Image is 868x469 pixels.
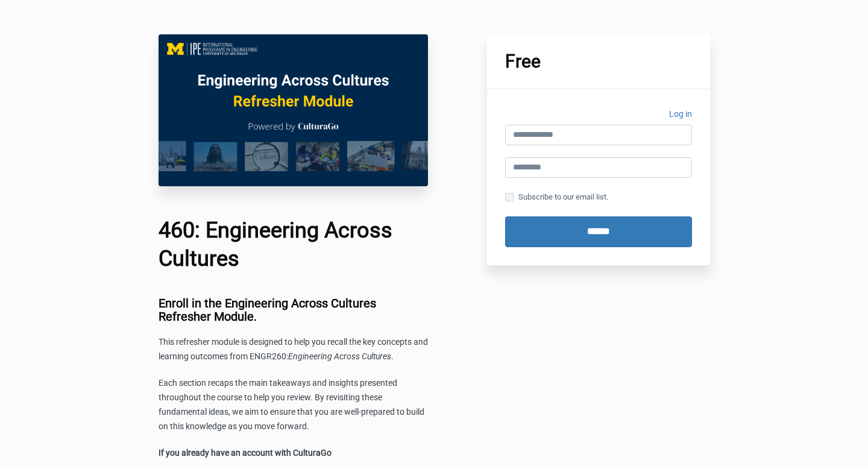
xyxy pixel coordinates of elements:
[505,193,514,201] input: Subscribe to our email list.
[159,297,429,323] h3: Enroll in the Engineering Across Cultures Refresher Module.
[505,52,692,71] h1: Free
[159,216,429,273] h1: 460: Engineering Across Cultures
[505,190,608,204] label: Subscribe to our email list.
[391,351,394,361] span: .
[159,392,424,431] span: the course to help you review. By revisiting these fundamental ideas, we aim to ensure that you a...
[288,351,391,361] span: Engineering Across Cultures
[669,107,692,125] a: Log in
[159,337,428,361] span: This refresher module is designed to help you recall the key concepts and learning outcomes from ...
[159,448,332,458] strong: If you already have an account with CulturaGo
[159,34,429,186] img: c0f10fc-c575-6ff0-c716-7a6e5a06d1b5_EAC_460_Main_Image.png
[159,378,397,402] span: Each section recaps the main takeaways and insights presented throughout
